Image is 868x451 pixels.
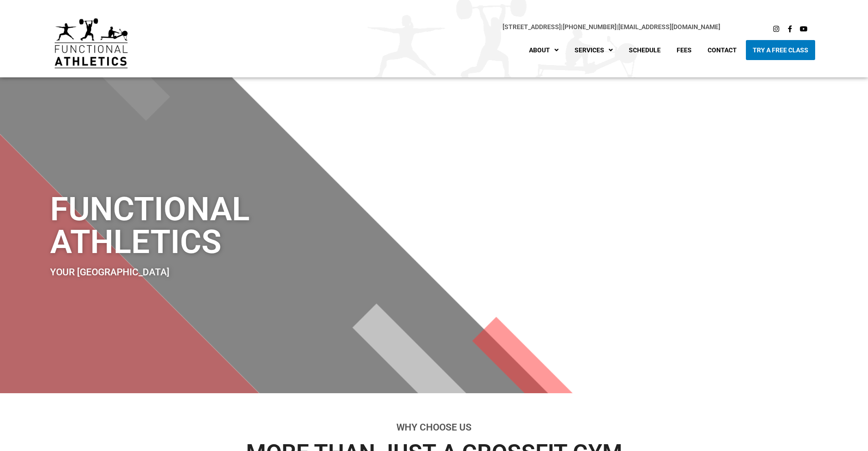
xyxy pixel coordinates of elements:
[746,40,815,60] a: Try A Free Class
[181,423,687,432] h2: Why Choose Us
[563,23,616,30] a: [PHONE_NUMBER]
[618,23,720,30] a: [EMAIL_ADDRESS][DOMAIN_NAME]
[701,40,744,60] a: Contact
[146,22,721,32] p: |
[50,193,507,258] h1: Functional Athletics
[55,18,128,68] img: default-logo
[568,40,620,60] a: Services
[50,268,507,277] h2: Your [GEOGRAPHIC_DATA]
[522,40,565,60] a: About
[503,23,563,30] span: |
[503,23,561,30] a: [STREET_ADDRESS]
[622,40,668,60] a: Schedule
[670,40,699,60] a: Fees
